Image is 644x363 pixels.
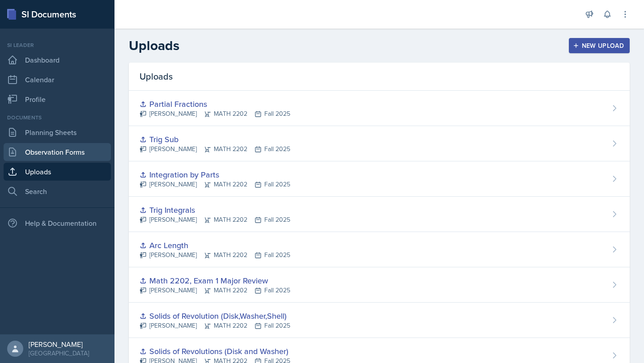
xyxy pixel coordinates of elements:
div: [PERSON_NAME] MATH 2202 Fall 2025 [140,109,290,118]
div: [PERSON_NAME] MATH 2202 Fall 2025 [140,180,290,189]
div: [PERSON_NAME] MATH 2202 Fall 2025 [140,286,290,295]
a: Trig Sub [PERSON_NAME]MATH 2202Fall 2025 [129,126,630,161]
a: Solids of Revolution (Disk,Washer,Shell) [PERSON_NAME]MATH 2202Fall 2025 [129,303,630,338]
div: Uploads [129,63,630,91]
button: New Upload [569,38,630,53]
div: Integration by Parts [140,169,290,181]
a: Integration by Parts [PERSON_NAME]MATH 2202Fall 2025 [129,161,630,197]
a: Trig Integrals [PERSON_NAME]MATH 2202Fall 2025 [129,197,630,232]
a: Search [4,182,111,200]
div: [GEOGRAPHIC_DATA] [29,349,89,358]
a: Uploads [4,163,111,181]
a: Calendar [4,71,111,89]
div: [PERSON_NAME] MATH 2202 Fall 2025 [140,321,290,330]
a: Dashboard [4,51,111,69]
div: Partial Fractions [140,98,290,110]
div: Si leader [4,41,111,49]
div: Help & Documentation [4,214,111,232]
div: New Upload [575,42,624,49]
div: Documents [4,114,111,122]
a: Planning Sheets [4,123,111,141]
div: [PERSON_NAME] MATH 2202 Fall 2025 [140,215,290,224]
div: Arc Length [140,239,290,251]
a: Profile [4,90,111,108]
div: [PERSON_NAME] MATH 2202 Fall 2025 [140,250,290,260]
div: Solids of Revolutions (Disk and Washer) [140,345,290,357]
div: Solids of Revolution (Disk,Washer,Shell) [140,310,290,322]
div: [PERSON_NAME] [29,340,89,349]
div: [PERSON_NAME] MATH 2202 Fall 2025 [140,144,290,154]
div: Math 2202, Exam 1 Major Review [140,274,290,287]
a: Partial Fractions [PERSON_NAME]MATH 2202Fall 2025 [129,91,630,126]
div: Trig Integrals [140,204,290,216]
a: Arc Length [PERSON_NAME]MATH 2202Fall 2025 [129,232,630,267]
a: Math 2202, Exam 1 Major Review [PERSON_NAME]MATH 2202Fall 2025 [129,267,630,303]
div: Trig Sub [140,133,290,145]
a: Observation Forms [4,143,111,161]
h2: Uploads [129,38,179,54]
